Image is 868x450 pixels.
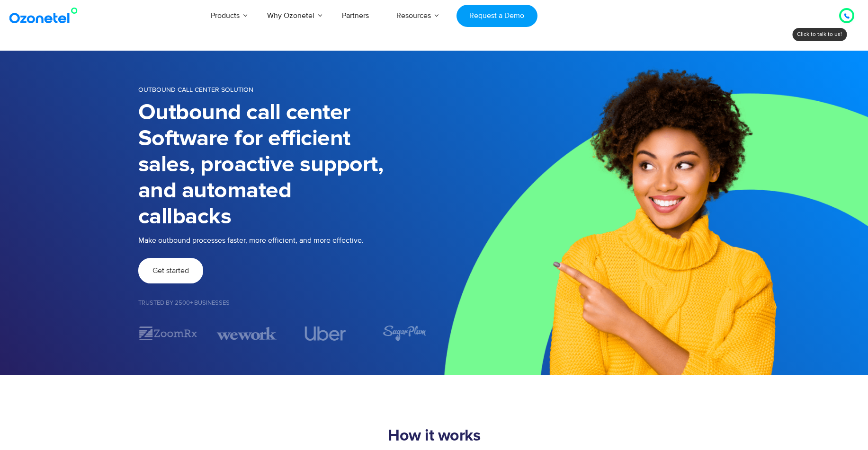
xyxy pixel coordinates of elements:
span: Get started [152,267,189,274]
img: zoomrx [138,325,198,342]
h1: Outbound call center Software for efficient sales, proactive support, and automated callbacks [138,100,434,230]
h5: Trusted by 2500+ Businesses [138,300,434,306]
img: sugarplum [382,325,426,342]
img: wework [217,325,277,342]
img: uber [305,326,346,341]
p: Make outbound processes faster, more efficient, and more effective. [138,235,434,246]
div: 2 / 7 [138,325,198,342]
div: Image Carousel [138,325,434,342]
h2: How it works [138,427,730,446]
a: Request a Demo [456,5,537,27]
a: Get started [138,258,203,283]
div: 5 / 7 [374,325,434,342]
span: OUTBOUND CALL CENTER SOLUTION [138,86,253,94]
div: 4 / 7 [295,326,355,341]
div: 3 / 7 [217,325,277,342]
